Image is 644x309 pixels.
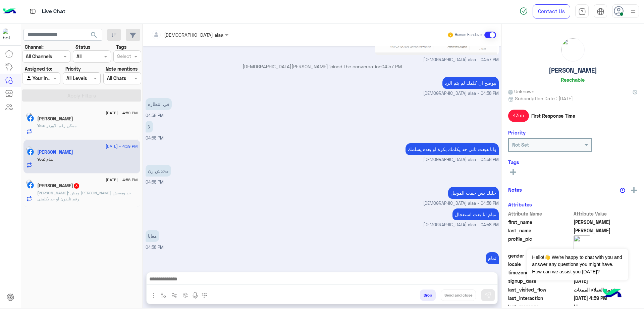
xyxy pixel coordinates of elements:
[575,4,589,18] a: tab
[423,200,499,207] span: [DEMOGRAPHIC_DATA] alaa - 04:58 PM
[486,252,499,264] p: 23/8/2025, 4:59 PM
[452,208,499,220] p: 23/8/2025, 4:58 PM
[531,112,575,119] span: First Response Time
[561,38,584,61] img: picture
[515,95,573,102] span: Subscription Date : [DATE]
[597,8,604,15] img: tab
[146,165,171,177] p: 23/8/2025, 4:58 PM
[631,187,637,193] img: add
[508,219,572,226] span: first_name
[26,146,32,152] img: picture
[3,4,16,18] img: Logo
[65,65,81,72] label: Priority
[508,252,572,259] span: gender
[146,98,172,110] p: 23/8/2025, 4:58 PM
[574,277,638,284] span: 2025-02-10T14:47:04.403Z
[574,219,638,226] span: احمد
[423,222,499,228] span: [DEMOGRAPHIC_DATA] alaa - 04:58 PM
[37,123,44,128] span: You
[3,29,15,41] img: 713415422032625
[508,201,532,207] h6: Attributes
[629,7,637,16] img: profile
[146,121,153,132] p: 23/8/2025, 4:58 PM
[26,113,32,119] img: picture
[106,143,138,149] span: [DATE] - 4:59 PM
[146,63,499,70] p: [DEMOGRAPHIC_DATA][PERSON_NAME] joined the conversation
[27,182,34,189] img: Facebook
[90,31,98,39] span: search
[574,210,638,217] span: Attribute Value
[169,289,180,301] button: Trigger scenario
[508,227,572,234] span: last_name
[37,190,68,195] span: [PERSON_NAME]
[116,52,131,61] div: Select
[574,227,638,234] span: عبدالقوى
[75,43,90,50] label: Status
[146,180,164,185] span: 04:58 PM
[423,57,499,63] span: [DEMOGRAPHIC_DATA] alaa - 04:57 PM
[442,77,499,89] p: 23/8/2025, 4:58 PM
[600,282,624,306] img: hulul-logo.png
[574,295,638,302] span: 2025-08-23T13:59:09.209Z
[86,29,102,43] button: search
[549,67,597,74] h5: [PERSON_NAME]
[158,289,169,301] button: select flow
[423,90,499,97] span: [DEMOGRAPHIC_DATA] alaa - 04:58 PM
[406,143,499,155] p: 23/8/2025, 4:58 PM
[191,292,199,300] img: send voice note
[485,292,491,299] img: send message
[520,7,528,15] img: spinner
[146,136,164,141] span: 04:58 PM
[146,113,164,118] span: 04:58 PM
[37,149,73,155] h5: احمد عبدالقوى
[183,293,188,298] img: create order
[22,89,141,102] button: Apply Filters
[574,286,638,293] span: خدمة العملاء المبيعات
[423,157,499,163] span: [DEMOGRAPHIC_DATA] alaa - 04:58 PM
[106,65,138,72] label: Note mentions
[508,88,534,95] span: Unknown
[508,110,529,122] span: 43 m
[620,188,625,193] img: notes
[161,293,166,298] img: select flow
[37,183,80,189] h5: Mohamed Ali
[27,149,34,155] img: Facebook
[27,115,34,122] img: Facebook
[25,43,44,50] label: Channel:
[508,210,572,217] span: Attribute Name
[146,230,159,242] p: 23/8/2025, 4:58 PM
[508,187,522,193] h6: Notes
[455,32,483,38] small: Human Handover
[25,65,52,72] label: Assigned to:
[420,289,436,301] button: Drop
[116,43,126,50] label: Tags
[508,286,572,293] span: last_visited_flow
[508,235,572,251] span: profile_pic
[44,123,76,128] span: ممكن رقم الاوردر
[561,77,585,83] h6: Reachable
[150,292,158,300] img: send attachment
[146,245,164,250] span: 04:58 PM
[26,180,32,186] img: picture
[578,8,586,15] img: tab
[508,269,572,276] span: timezone
[106,110,138,116] span: [DATE] - 4:59 PM
[508,159,637,165] h6: Tags
[441,289,476,301] button: Send and close
[508,277,572,284] span: signup_date
[42,7,65,16] p: Live Chat
[508,261,572,268] span: locale
[106,177,138,183] span: [DATE] - 4:58 PM
[37,190,131,201] span: ومش عارف اكلم حد ومفيش رقم تليفون او حد يكلمنى
[527,249,628,280] span: Hello!👋 We're happy to chat with you and answer any questions you might have. How can we assist y...
[508,129,526,136] h6: Priority
[74,183,79,189] span: 3
[37,116,73,122] h5: Roaa Ahmed
[172,293,177,298] img: Trigger scenario
[29,7,37,15] img: tab
[448,187,499,199] p: 23/8/2025, 4:58 PM
[381,64,402,69] span: 04:57 PM
[37,157,44,162] span: You
[533,4,570,18] a: Contact Us
[44,157,53,162] span: تمام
